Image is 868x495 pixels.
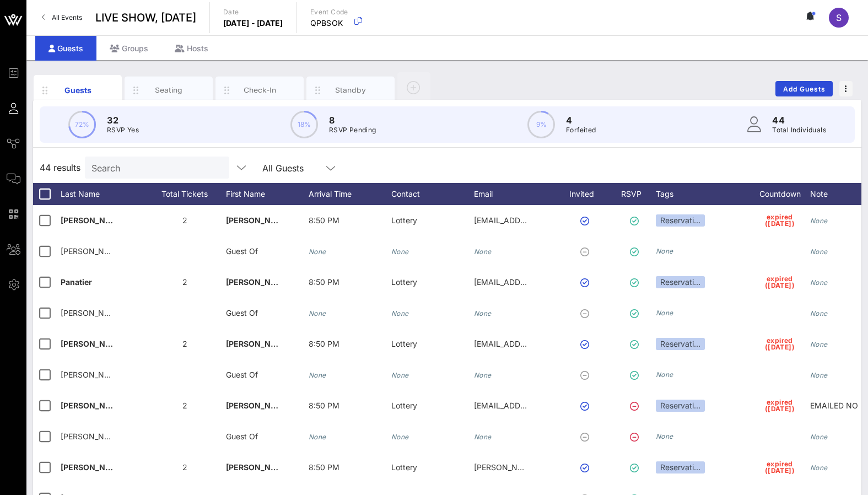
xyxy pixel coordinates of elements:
span: S [836,12,842,23]
span: [PERSON_NAME] [61,216,126,225]
div: Countdown [750,183,810,205]
i: None [656,247,673,255]
i: None [810,464,828,472]
p: 44 [772,114,826,127]
div: Reservati… [656,214,705,227]
span: [PERSON_NAME] [61,246,124,256]
span: Lottery [391,401,417,410]
div: Reservati… [656,338,705,350]
div: Reservati… [656,276,705,288]
span: LIVE SHOW, [DATE] [95,9,196,26]
span: Lottery [391,462,417,472]
div: Total Tickets [143,183,226,205]
i: None [391,247,409,256]
span: expired ([DATE]) [765,337,795,351]
div: S [829,8,849,28]
div: Guests [35,36,96,61]
span: Guest Of [226,370,258,379]
div: 2 [143,329,226,359]
i: None [656,432,673,440]
span: Panatier [61,277,92,287]
i: None [474,309,492,318]
span: expired ([DATE]) [765,399,795,412]
span: 8:50 PM [309,462,339,472]
i: None [810,340,828,348]
span: [PERSON_NAME] [61,401,126,410]
i: None [309,371,326,379]
span: All Events [52,13,82,21]
div: Groups [96,36,161,61]
i: None [810,278,828,287]
i: None [474,247,492,256]
div: Seating [144,85,193,95]
i: None [810,371,828,379]
span: Lottery [391,216,417,225]
span: [PERSON_NAME] [61,370,124,379]
div: 2 [143,267,226,298]
span: Add Guests [783,85,826,93]
div: Hosts [161,36,222,61]
p: RSVP Pending [329,125,376,136]
div: Standby [326,85,375,95]
span: 8:50 PM [309,277,339,287]
span: [EMAIL_ADDRESS][DOMAIN_NAME] [474,277,607,287]
span: expired ([DATE]) [765,276,795,289]
div: Reservati… [656,400,705,412]
span: 8:50 PM [309,339,339,348]
div: First Name [226,183,309,205]
div: Contact [391,183,474,205]
span: 8:50 PM [309,216,339,225]
span: 8:50 PM [309,401,339,410]
div: Tags [656,183,750,205]
span: [PERSON_NAME] [226,462,291,472]
i: None [391,371,409,379]
div: 2 [143,205,226,236]
span: [PERSON_NAME] [61,339,126,348]
span: [PERSON_NAME] [61,462,126,472]
span: EMAILED NO [810,401,858,410]
i: None [391,433,409,441]
span: [PERSON_NAME] [226,277,291,287]
span: Lottery [391,277,417,287]
p: [DATE] - [DATE] [223,18,283,29]
span: Guest Of [226,432,258,441]
div: Invited [557,183,617,205]
p: 32 [107,114,139,127]
button: Add Guests [775,81,833,96]
p: 8 [329,114,376,127]
div: Last Name [61,183,143,205]
div: 2 [143,390,226,421]
span: [PERSON_NAME] [226,216,291,225]
div: RSVP [617,183,656,205]
i: None [810,433,828,441]
div: Guests [53,84,103,96]
i: None [474,433,492,441]
span: [PERSON_NAME] [61,308,124,318]
p: QPBSOK [310,18,348,29]
p: Forfeited [566,125,596,136]
div: Arrival Time [309,183,391,205]
i: None [309,309,326,318]
p: Total Individuals [772,125,826,136]
div: Reservati… [656,461,705,474]
div: All Guests [256,157,344,179]
p: RSVP Yes [107,125,139,136]
span: expired ([DATE]) [765,461,795,474]
i: None [391,309,409,318]
i: None [309,433,326,441]
span: expired ([DATE]) [765,214,795,227]
div: Check-In [235,85,284,95]
span: Guest Of [226,308,258,318]
span: [PERSON_NAME] [61,432,124,441]
div: All Guests [262,163,304,173]
span: Guest Of [226,246,258,256]
span: [PERSON_NAME][EMAIL_ADDRESS][DOMAIN_NAME] [474,462,670,472]
a: All Events [35,9,89,26]
i: None [656,309,673,317]
i: None [656,370,673,379]
span: [PERSON_NAME] [226,401,291,410]
span: Lottery [391,339,417,348]
div: Email [474,183,557,205]
div: 2 [143,452,226,483]
i: None [810,247,828,256]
